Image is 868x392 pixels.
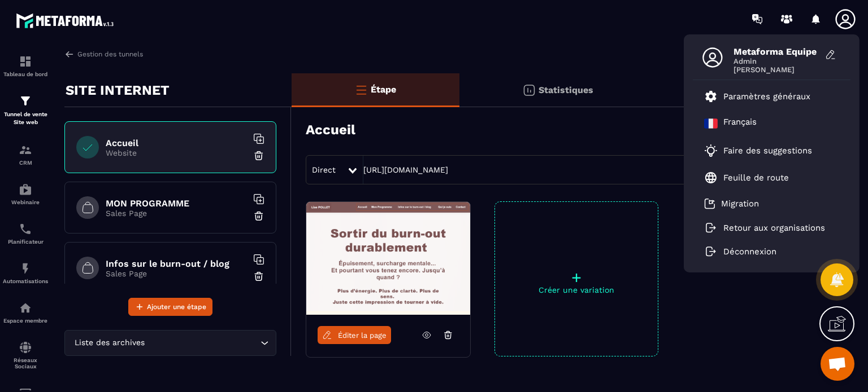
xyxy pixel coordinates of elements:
img: automations [19,183,32,196]
p: Faire des suggestions [723,146,812,156]
p: + [495,270,658,285]
p: Créer une variation [495,285,658,294]
h6: Accueil [106,138,247,148]
span: Éditer la page [338,331,387,340]
p: Website [106,148,247,157]
span: Direct [312,165,336,174]
a: formationformationTunnel de vente Site web [3,86,48,135]
img: logo [16,10,118,31]
a: schedulerschedulerPlanificateur [3,214,48,253]
p: SITE INTERNET [66,79,170,102]
img: image [306,202,470,315]
p: Sales Page [106,209,247,218]
a: [URL][DOMAIN_NAME] [363,165,448,174]
img: social-network [19,341,32,354]
a: Retour aux organisations [704,223,825,233]
p: Webinaire [3,199,48,205]
img: automations [19,301,32,315]
img: scheduler [19,222,32,236]
p: Planificateur [3,239,48,245]
span: Metaforma Equipe [734,46,818,57]
p: Retour aux organisations [723,223,825,233]
a: Migration [704,198,759,209]
p: Tableau de bord [3,71,48,77]
img: formation [19,143,32,157]
div: Search for option [64,330,276,356]
h6: MON PROGRAMME [106,198,247,209]
button: Ajouter une étape [128,298,212,316]
span: Admin [734,57,818,65]
a: automationsautomationsAutomatisations [3,253,48,293]
img: trash [253,210,264,222]
a: formationformationTableau de bord [3,46,48,86]
img: bars-o.4a397970.svg [354,83,368,96]
img: trash [253,271,264,282]
a: Gestion des tunnels [64,49,143,59]
img: automations [19,262,32,275]
p: Réseaux Sociaux [3,357,48,369]
p: Feuille de route [723,173,789,183]
span: Ajouter une étape [147,301,206,312]
a: formationformationCRM [3,135,48,174]
div: Ouvrir le chat [821,347,854,381]
a: automationsautomationsEspace membre [3,293,48,332]
p: Sales Page [106,269,247,278]
h6: Infos sur le burn-out / blog [106,258,247,269]
span: [PERSON_NAME] [734,65,818,74]
a: Paramètres généraux [704,90,810,103]
a: automationsautomationsWebinaire [3,174,48,214]
a: Éditer la page [318,326,391,344]
a: social-networksocial-networkRéseaux Sociaux [3,332,48,378]
p: Français [723,117,757,130]
img: formation [19,55,32,68]
img: formation [19,94,32,108]
p: CRM [3,160,48,166]
h3: Accueil [306,122,355,138]
input: Search for option [147,337,258,349]
p: Étape [371,84,396,95]
p: Statistiques [539,85,593,95]
img: stats.20deebd0.svg [522,83,536,97]
p: Paramètres généraux [723,91,810,102]
span: Liste des archives [72,337,147,349]
p: Déconnexion [723,246,776,257]
a: Faire des suggestions [704,144,825,157]
p: Automatisations [3,278,48,284]
p: Migration [721,199,759,209]
a: Feuille de route [704,171,789,184]
img: trash [253,150,264,161]
p: Espace membre [3,318,48,324]
p: Tunnel de vente Site web [3,111,48,126]
img: arrow [64,49,75,59]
